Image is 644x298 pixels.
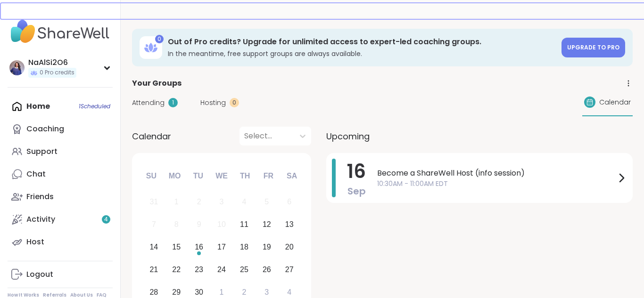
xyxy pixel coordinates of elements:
div: 18 [240,241,248,253]
div: 31 [149,195,158,208]
div: Choose Saturday, September 20th, 2025 [279,237,299,258]
div: 1 [168,98,178,107]
div: Not available Wednesday, September 10th, 2025 [212,215,232,235]
img: NaAlSi2O6 [9,60,25,75]
h3: In the meantime, free support groups are always available. [168,49,556,58]
span: 10:30AM - 11:00AM EDT [377,179,616,189]
div: 8 [174,218,179,231]
div: 14 [149,241,158,253]
div: 1 [174,195,179,208]
div: 16 [195,241,203,253]
div: 2 [197,195,201,208]
div: 22 [172,263,181,276]
a: Upgrade to Pro [561,38,625,57]
div: Friends [26,192,54,202]
div: 3 [220,195,224,208]
div: Not available Monday, September 1st, 2025 [166,192,187,212]
div: Choose Friday, September 19th, 2025 [256,237,277,258]
div: Not available Sunday, August 31st, 2025 [144,192,164,212]
div: Su [141,166,162,186]
div: 21 [149,263,158,276]
span: 16 [347,158,366,185]
div: Choose Saturday, September 27th, 2025 [279,259,299,280]
div: 19 [263,241,271,253]
span: Hosting [200,98,226,108]
div: Not available Thursday, September 4th, 2025 [234,192,255,212]
div: 23 [195,263,203,276]
div: Host [26,237,44,247]
div: 15 [172,241,181,253]
a: Chat [8,163,113,185]
div: Choose Sunday, September 21st, 2025 [144,259,164,280]
div: Not available Saturday, September 6th, 2025 [279,192,299,212]
span: Become a ShareWell Host (info session) [377,168,616,179]
div: Tu [188,166,208,186]
div: 7 [152,218,156,231]
div: 12 [263,218,271,231]
div: Choose Wednesday, September 17th, 2025 [212,237,232,258]
div: 20 [285,241,294,253]
div: Not available Wednesday, September 3rd, 2025 [212,192,232,212]
h3: Out of Pro credits? Upgrade for unlimited access to expert-led coaching groups. [168,37,556,47]
div: Chat [26,169,46,179]
div: Choose Wednesday, September 24th, 2025 [212,259,232,280]
div: Sa [281,166,302,186]
div: Choose Sunday, September 14th, 2025 [144,237,164,258]
div: Choose Thursday, September 25th, 2025 [234,259,255,280]
a: Support [8,140,113,163]
div: 13 [285,218,294,231]
span: Upgrade to Pro [567,43,619,51]
div: 25 [240,263,248,276]
img: ShareWell Nav Logo [8,15,113,48]
div: We [211,166,232,186]
div: Choose Thursday, September 18th, 2025 [234,237,255,258]
div: Choose Tuesday, September 23rd, 2025 [189,259,209,280]
span: Upcoming [326,130,370,143]
span: 0 Pro credits [40,69,74,77]
span: Your Groups [132,78,182,89]
div: Coaching [26,124,64,134]
a: Host [8,231,113,253]
div: Choose Monday, September 15th, 2025 [166,237,187,258]
div: Fr [258,166,279,186]
div: 24 [217,263,226,276]
div: Logout [26,269,53,280]
div: 6 [287,195,291,208]
span: Calendar [132,130,171,143]
div: Th [235,166,256,186]
div: Choose Friday, September 26th, 2025 [256,259,277,280]
div: 4 [242,195,246,208]
div: Choose Saturday, September 13th, 2025 [279,215,299,235]
div: Mo [164,166,185,186]
div: 27 [285,263,294,276]
a: Logout [8,263,113,286]
div: NaAlSi2O6 [28,57,76,68]
div: Not available Tuesday, September 2nd, 2025 [189,192,209,212]
span: Attending [132,98,165,108]
span: Sep [347,185,366,198]
a: Friends [8,185,113,208]
div: 5 [264,195,269,208]
a: Coaching [8,118,113,140]
div: 17 [217,241,226,253]
div: 26 [263,263,271,276]
div: Support [26,146,58,157]
div: Choose Thursday, September 11th, 2025 [234,215,255,235]
div: Activity [26,214,55,225]
div: 9 [197,218,201,231]
div: Not available Monday, September 8th, 2025 [166,215,187,235]
div: Choose Monday, September 22nd, 2025 [166,259,187,280]
div: Not available Tuesday, September 9th, 2025 [189,215,209,235]
span: Calendar [599,97,631,107]
div: 11 [240,218,248,231]
a: Activity4 [8,208,113,231]
div: Choose Tuesday, September 16th, 2025 [189,237,209,258]
span: 4 [104,216,108,224]
div: Choose Friday, September 12th, 2025 [256,215,277,235]
div: 0 [230,98,239,107]
div: 0 [155,35,164,43]
iframe: Spotlight [103,125,111,132]
div: Not available Sunday, September 7th, 2025 [144,215,164,235]
div: 10 [217,218,226,231]
div: Not available Friday, September 5th, 2025 [256,192,277,212]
